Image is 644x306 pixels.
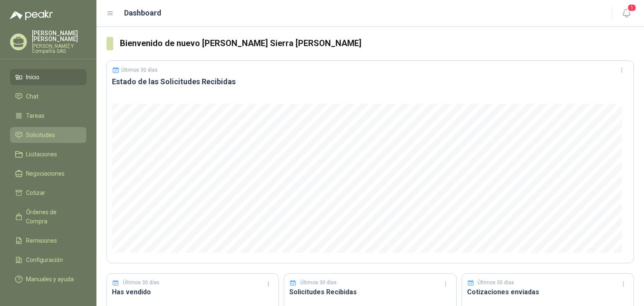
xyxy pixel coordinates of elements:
a: Solicitudes [10,127,86,143]
span: Cotizar [26,188,45,197]
span: Órdenes de Compra [26,207,78,226]
a: Órdenes de Compra [10,204,86,229]
a: Tareas [10,108,86,124]
h3: Solicitudes Recibidas [289,287,451,297]
a: Inicio [10,69,86,85]
span: 1 [627,4,636,12]
button: 1 [619,6,634,21]
h3: Estado de las Solicitudes Recibidas [112,77,628,87]
p: Últimos 30 días [121,67,158,73]
p: Últimos 30 días [123,279,159,287]
p: [PERSON_NAME] [PERSON_NAME] [32,30,86,42]
a: Manuales y ayuda [10,271,86,287]
span: Manuales y ayuda [26,275,74,284]
span: Solicitudes [26,130,55,140]
h3: Cotizaciones enviadas [467,287,628,297]
img: Logo peakr [10,10,53,20]
span: Configuración [26,255,63,265]
span: Licitaciones [26,150,57,159]
p: Últimos 30 días [478,279,514,287]
h3: Has vendido [112,287,273,297]
span: Negociaciones [26,169,65,178]
span: Remisiones [26,236,57,245]
h1: Dashboard [124,7,161,19]
h3: Bienvenido de nuevo [PERSON_NAME] Sierra [PERSON_NAME] [120,37,634,50]
a: Negociaciones [10,166,86,182]
a: Chat [10,88,86,104]
p: Últimos 30 días [300,279,337,287]
span: Inicio [26,73,39,82]
span: Tareas [26,111,44,120]
a: Cotizar [10,185,86,201]
span: Chat [26,92,39,101]
a: Remisiones [10,233,86,249]
p: [PERSON_NAME] Y Compañía SAS [32,44,86,54]
a: Licitaciones [10,146,86,162]
a: Configuración [10,252,86,268]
